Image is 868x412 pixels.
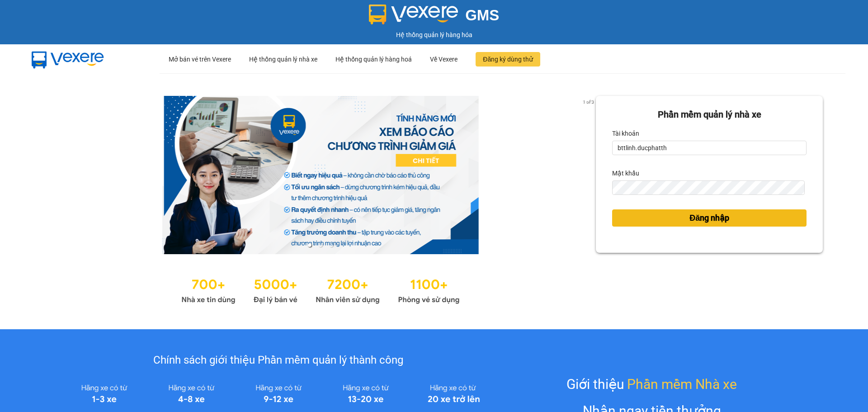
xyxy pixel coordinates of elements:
[169,45,231,74] div: Mở bán vé trên Vexere
[2,30,866,40] div: Hệ thống quản lý hàng hóa
[612,108,807,122] div: Phần mềm quản lý nhà xe
[181,272,460,307] img: Statistics.png
[465,7,499,24] span: GMS
[369,14,500,21] a: GMS
[612,166,639,180] label: Mật khẩu
[369,5,458,24] img: logo 2
[23,44,113,74] img: mbUUG5Q.png
[583,96,596,254] button: next slide / item
[612,209,807,227] button: Đăng nhập
[319,243,322,247] li: slide item 2
[61,352,496,369] div: Chính sách giới thiệu Phần mềm quản lý thành công
[483,54,533,64] span: Đăng ký dùng thử
[330,243,333,247] li: slide item 3
[612,141,807,155] input: Tài khoản
[580,96,596,108] p: 1 of 3
[627,374,737,395] span: Phần mềm Nhà xe
[612,180,804,195] input: Mật khẩu
[45,96,58,254] button: previous slide / item
[308,243,311,247] li: slide item 1
[335,45,412,74] div: Hệ thống quản lý hàng hoá
[249,45,317,74] div: Hệ thống quản lý nhà xe
[430,45,458,74] div: Về Vexere
[689,212,729,224] span: Đăng nhập
[476,52,540,66] button: Đăng ký dùng thử
[566,374,737,395] div: Giới thiệu
[612,126,639,141] label: Tài khoản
